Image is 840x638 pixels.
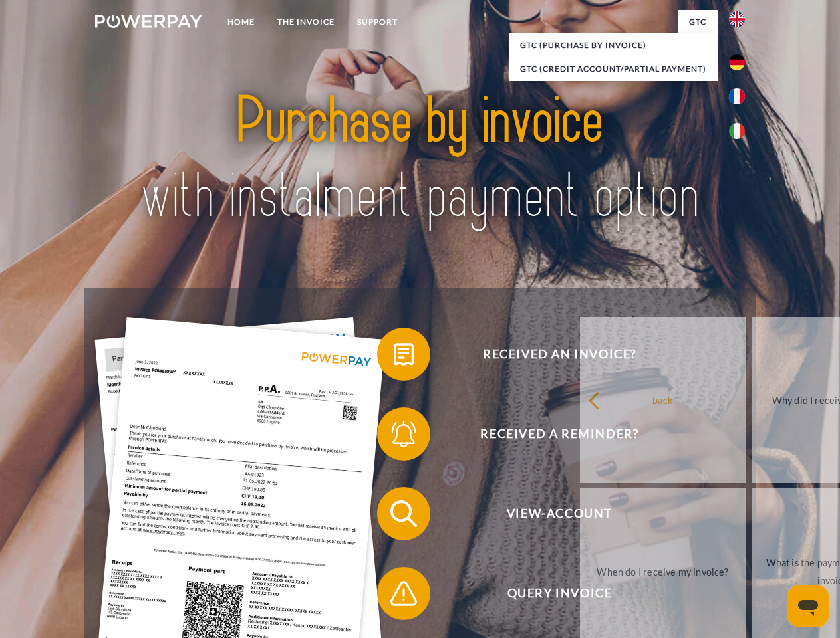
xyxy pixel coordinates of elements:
iframe: Button to launch messaging window [787,585,829,627]
span: Received a reminder? [396,407,722,461]
a: Support [346,10,409,34]
div: When do I receive my invoice? [588,562,738,580]
button: Received a reminder? [377,407,723,461]
img: qb_bill.svg [387,338,420,371]
button: Received an invoice? [377,328,723,381]
img: title-powerpay_en.svg [127,64,713,255]
img: en [729,11,745,27]
img: qb_search.svg [387,497,420,530]
img: logo-powerpay-white.svg [95,15,202,28]
a: GTC (Purchase by invoice) [509,33,718,57]
div: back [588,391,738,409]
button: Query Invoice [377,567,723,620]
img: de [729,54,745,70]
img: qb_warning.svg [387,577,420,610]
img: fr [729,88,745,104]
a: GTC [678,10,718,34]
button: View-Account [377,487,723,540]
span: View-Account [396,487,722,540]
span: Query Invoice [396,567,722,620]
a: THE INVOICE [266,10,346,34]
img: it [729,123,745,139]
span: Received an invoice? [396,328,722,381]
img: qb_bell.svg [387,417,420,451]
a: Home [216,10,266,34]
a: GTC (Credit account/partial payment) [509,57,718,81]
